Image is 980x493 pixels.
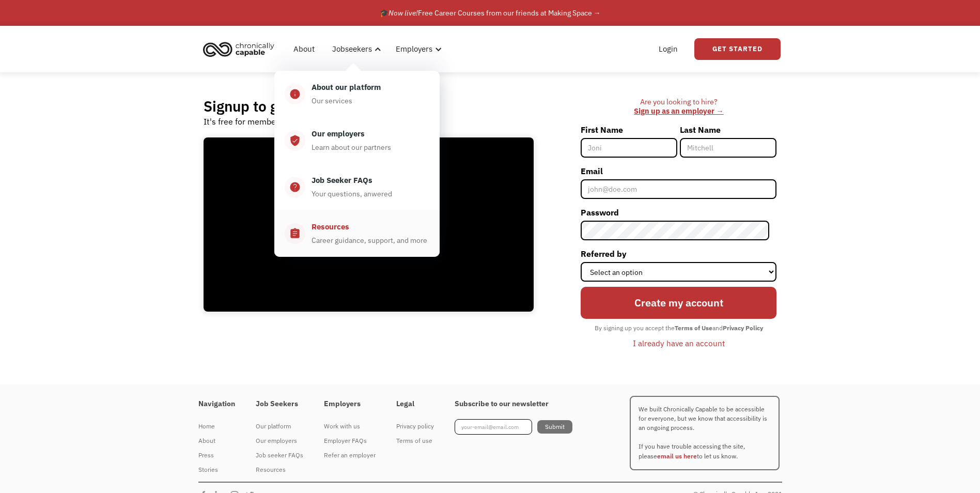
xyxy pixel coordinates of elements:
div: verified_user [289,134,301,147]
div: By signing up you accept the and [589,321,768,335]
label: Email [581,163,776,179]
div: Press [198,449,235,461]
a: email us here [657,452,697,460]
h4: Subscribe to our newsletter [455,399,572,409]
a: Our employers [256,434,303,448]
a: Work with us [324,419,376,434]
div: info [289,88,301,100]
h2: Signup to get started [204,97,344,115]
div: Learn about our partners [312,141,391,153]
h4: Navigation [198,399,235,409]
a: Login [652,33,684,66]
a: Press [198,448,235,463]
a: About [287,33,321,66]
input: your-email@email.com [455,419,532,435]
div: Work with us [324,420,376,433]
input: Submit [537,420,572,434]
div: About [198,435,235,447]
div: help_center [289,181,301,193]
a: Sign up as an employer → [634,106,723,116]
div: Our services [312,95,352,107]
a: Employer FAQs [324,434,376,448]
div: Our employers [256,435,303,447]
form: Member-Signup-Form [581,121,776,352]
div: It's free for members! [204,115,286,128]
a: I already have an account [625,334,733,352]
div: Terms of use [396,435,434,447]
div: Career guidance, support, and more [312,234,427,246]
a: Stories [198,463,235,477]
nav: Jobseekers [274,66,440,257]
input: Mitchell [680,138,776,158]
img: Chronically Capable logo [200,38,277,60]
div: Refer an employer [324,449,376,461]
div: Jobseekers [326,33,384,66]
div: assignment [289,227,301,240]
div: Our employers [312,128,365,140]
label: Password [581,204,776,221]
div: Your questions, anwered [312,188,392,200]
a: Refer an employer [324,448,376,463]
div: Employers [396,43,432,55]
a: About [198,434,235,448]
a: Our platform [256,419,303,434]
div: Job Seeker FAQs [312,174,372,187]
form: Footer Newsletter [455,419,572,435]
div: I already have an account [633,337,725,349]
input: Create my account [581,287,776,319]
p: We built Chronically Capable to be accessible for everyone, but we know that accessibility is an ... [630,396,780,470]
a: Privacy policy [396,419,434,434]
div: Privacy policy [396,420,434,433]
div: Stories [198,464,235,476]
div: 🎓 Free Career Courses from our friends at Making Space → [380,7,601,19]
a: verified_userOur employersLearn about our partners [274,117,440,164]
h4: Job Seekers [256,399,303,409]
em: Now live! [388,8,418,18]
a: Get Started [694,38,781,60]
label: First Name [581,121,677,138]
input: Joni [581,138,677,158]
div: Home [198,420,235,433]
div: Jobseekers [332,43,372,55]
a: Terms of use [396,434,434,448]
input: john@doe.com [581,179,776,199]
div: Resources [312,221,349,233]
div: Employers [390,33,445,66]
a: help_centerJob Seeker FAQsYour questions, anwered [274,164,440,210]
a: assignmentResourcesCareer guidance, support, and more [274,210,440,257]
a: home [200,38,282,60]
strong: Terms of Use [675,324,712,332]
a: Job seeker FAQs [256,448,303,463]
a: infoAbout our platformOur services [274,71,440,117]
label: Last Name [680,121,776,138]
div: About our platform [312,81,381,94]
div: Employer FAQs [324,435,376,447]
strong: Privacy Policy [723,324,763,332]
div: Resources [256,464,303,476]
div: Are you looking to hire? ‍ [581,97,776,116]
a: Home [198,419,235,434]
h4: Employers [324,399,376,409]
h4: Legal [396,399,434,409]
div: Job seeker FAQs [256,449,303,461]
a: Resources [256,463,303,477]
div: Our platform [256,420,303,433]
label: Referred by [581,245,776,262]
